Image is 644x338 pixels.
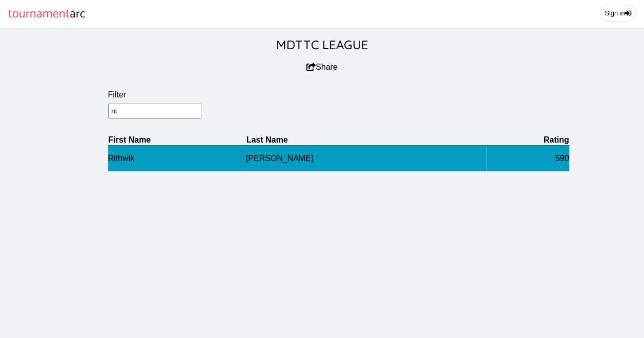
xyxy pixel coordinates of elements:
a: MDTTC LEAGUE [276,37,368,52]
th: Last Name [246,135,486,146]
button: Share [306,63,338,72]
span: arc [70,4,86,24]
span: tournament [8,4,70,24]
td: 590 [486,145,569,171]
a: tournamentarc [8,4,86,24]
a: Sign in [600,5,636,22]
label: Filter [108,90,569,100]
td: Rithwik [108,145,246,171]
th: Rating [486,135,569,146]
th: First Name [108,135,246,146]
td: [PERSON_NAME] [246,145,486,171]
